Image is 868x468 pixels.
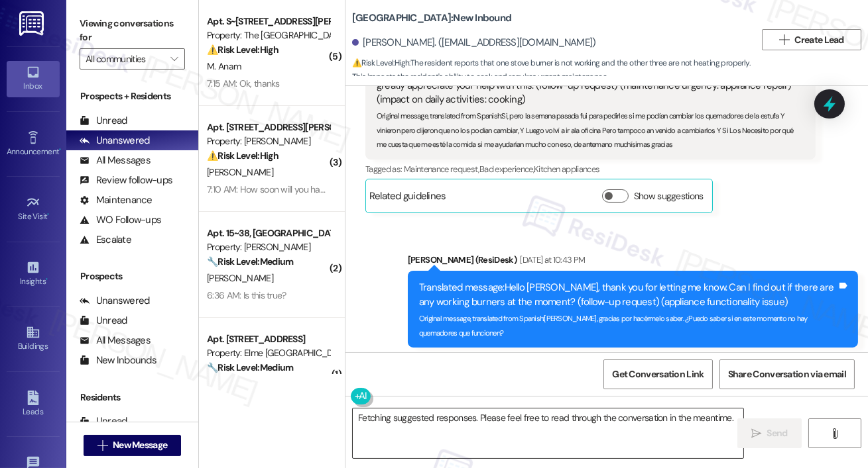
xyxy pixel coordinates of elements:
[404,164,479,175] span: Maintenance request ,
[170,54,178,64] i: 
[207,120,330,134] div: Apt. [STREET_ADDRESS][PERSON_NAME]
[737,418,802,448] button: Send
[795,33,844,47] span: Create Lead
[352,56,755,85] span: : The resident reports that one stove burner is not working and the other three are not heating p...
[207,166,273,178] span: [PERSON_NAME]
[352,36,596,50] div: [PERSON_NAME]. ([EMAIL_ADDRESS][DOMAIN_NAME])
[7,321,60,357] a: Buildings
[762,29,861,50] button: Create Lead
[19,11,46,36] img: ResiDesk Logo
[59,145,61,154] span: •
[207,256,293,267] strong: 🔧 Risk Level: Medium
[80,233,131,247] div: Escalate
[419,281,837,309] div: Translated message: Hello [PERSON_NAME], thank you for letting me know. Can I find out if there a...
[207,361,293,373] strong: 🔧 Risk Level: Medium
[113,438,167,452] span: New Message
[48,210,50,219] span: •
[80,334,151,348] div: All Messages
[80,414,127,428] div: Unread
[369,189,446,209] div: Related guidelines
[779,34,789,45] i: 
[207,289,286,301] div: 6:36 AM: Is this true?
[80,173,172,187] div: Review follow-ups
[80,154,151,167] div: All Messages
[534,164,599,175] span: Kitchen appliances
[207,44,279,56] strong: ⚠️ Risk Level: High
[719,359,855,389] button: Share Conversation via email
[86,48,164,70] input: All communities
[80,114,127,128] div: Unread
[66,89,198,103] div: Prospects + Residents
[634,189,704,203] label: Show suggestions
[80,314,127,328] div: Unread
[66,269,198,283] div: Prospects
[612,367,704,381] span: Get Conversation Link
[7,191,60,227] a: Site Visit •
[377,111,793,149] sub: Original message, translated from Spanish : Si, pero la semana pasada fui para pedirles si me pod...
[603,359,712,389] button: Get Conversation Link
[80,13,185,48] label: Viewing conversations for
[728,367,846,381] span: Share Conversation via email
[207,346,330,360] div: Property: Elme [GEOGRAPHIC_DATA]
[517,253,585,267] div: [DATE] at 10:43 PM
[7,61,60,97] a: Inbox
[207,60,241,72] span: M. Anam
[7,387,60,422] a: Leads
[46,275,48,284] span: •
[7,256,60,292] a: Insights •
[365,160,816,179] div: Tagged as:
[207,226,330,240] div: Apt. 15~38, [GEOGRAPHIC_DATA][STREET_ADDRESS]
[97,440,107,451] i: 
[830,428,839,439] i: 
[207,134,330,148] div: Property: [PERSON_NAME]
[419,314,808,337] sub: Original message, translated from Spanish : [PERSON_NAME], gracias por hacérmelo saber. ¿Puedo sa...
[80,134,150,148] div: Unanswered
[479,164,534,175] span: Bad experience ,
[207,77,280,89] div: 7:15 AM: Ok, thanks
[408,253,858,271] div: [PERSON_NAME] (ResiDesk)
[80,213,161,227] div: WO Follow-ups
[80,193,153,207] div: Maintenance
[408,348,858,367] div: Tagged as:
[207,332,330,346] div: Apt. [STREET_ADDRESS]
[352,58,409,68] strong: ⚠️ Risk Level: High
[513,351,587,363] span: Maintenance request
[751,428,761,439] i: 
[84,435,182,456] button: New Message
[207,28,330,42] div: Property: The [GEOGRAPHIC_DATA]
[207,183,423,195] div: 7:10 AM: How soon will you have an update to follow up?
[207,15,330,28] div: Apt. S~[STREET_ADDRESS][PERSON_NAME]
[66,391,198,404] div: Residents
[207,150,279,162] strong: ⚠️ Risk Level: High
[207,272,273,284] span: [PERSON_NAME]
[767,426,788,440] span: Send
[80,353,156,367] div: New Inbounds
[446,351,513,363] span: Kitchen appliances ,
[207,240,330,254] div: Property: [PERSON_NAME]
[352,11,511,25] b: [GEOGRAPHIC_DATA]: New Inbound
[353,408,743,458] textarea: Fetching suggested responses. Please feel free to read through the conversation in the meantime.
[80,294,150,308] div: Unanswered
